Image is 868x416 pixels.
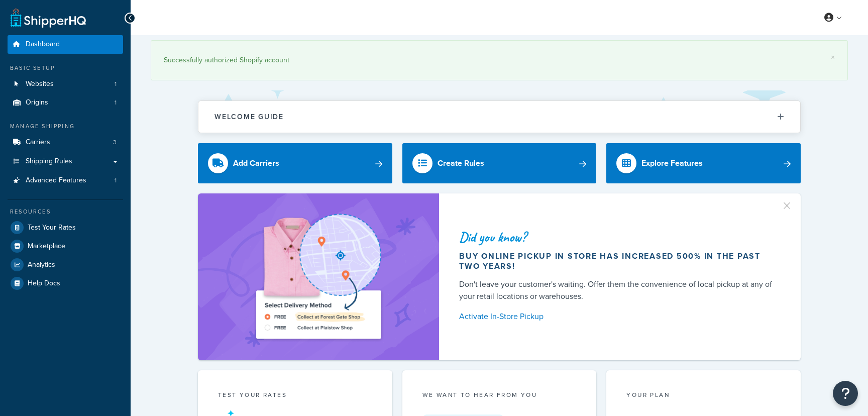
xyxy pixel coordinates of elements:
[198,143,392,183] a: Add Carriers
[214,113,284,121] h2: Welcome Guide
[459,309,777,324] a: Activate In-Store Pickup
[831,53,835,61] a: ×
[8,274,123,292] a: Help Docs
[459,251,777,271] div: Buy online pickup in store has increased 500% in the past two years!
[422,390,577,399] p: we want to hear from you
[8,75,123,93] li: Websites
[28,279,60,288] span: Help Docs
[8,152,123,171] a: Shipping Rules
[8,122,123,131] div: Manage Shipping
[164,53,835,67] div: Successfully authorized Shopify account
[198,101,800,133] button: Welcome Guide
[28,242,65,251] span: Marketplace
[113,138,117,147] span: 3
[8,133,123,152] li: Carriers
[8,93,123,112] li: Origins
[459,230,777,244] div: Did you know?
[26,80,54,88] span: Websites
[218,390,372,402] div: Test your rates
[8,133,123,152] a: Carriers3
[26,98,48,107] span: Origins
[833,381,858,406] button: Open Resource Center
[8,219,123,237] a: Test Your Rates
[26,176,86,185] span: Advanced Features
[8,171,123,190] li: Advanced Features
[28,261,55,269] span: Analytics
[115,80,117,88] span: 1
[402,143,597,183] a: Create Rules
[606,143,801,183] a: Explore Features
[115,176,117,185] span: 1
[115,98,117,107] span: 1
[8,64,123,72] div: Basic Setup
[8,237,123,255] a: Marketplace
[8,75,123,93] a: Websites1
[8,207,123,216] div: Resources
[8,93,123,112] a: Origins1
[8,256,123,274] a: Analytics
[438,156,484,170] div: Create Rules
[26,138,50,147] span: Carriers
[228,209,409,345] img: ad-shirt-map-b0359fc47e01cab431d101c4b569394f6a03f54285957d908178d52f29eb9668.png
[626,390,781,402] div: Your Plan
[28,224,76,232] span: Test Your Rates
[233,156,279,170] div: Add Carriers
[26,157,72,166] span: Shipping Rules
[459,278,777,302] div: Don't leave your customer's waiting. Offer them the convenience of local pickup at any of your re...
[26,40,60,49] span: Dashboard
[8,35,123,54] a: Dashboard
[8,171,123,190] a: Advanced Features1
[641,156,703,170] div: Explore Features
